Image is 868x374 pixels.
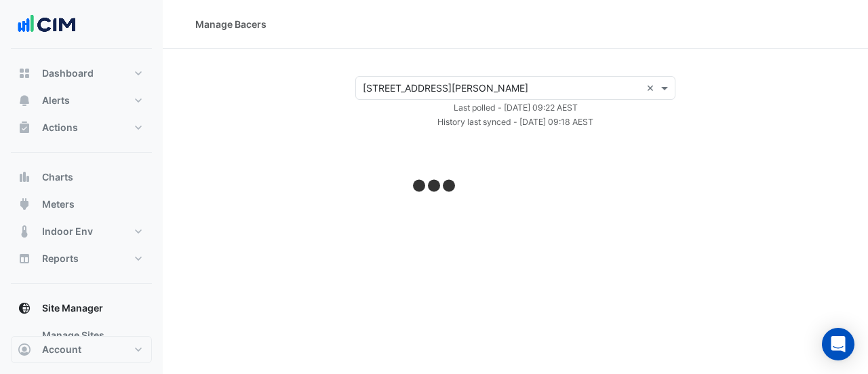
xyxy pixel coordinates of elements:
[195,17,267,31] div: Manage Bacers
[42,343,81,356] span: Account
[646,81,658,95] span: Clear
[11,295,152,322] button: Site Manager
[11,336,152,363] button: Account
[42,225,93,238] span: Indoor Env
[437,117,593,127] small: Tue 30-Sep-2025 09:18 AEST
[31,322,152,349] a: Manage Sites
[11,87,152,114] button: Alerts
[11,218,152,245] button: Indoor Env
[42,94,70,107] span: Alerts
[11,114,152,141] button: Actions
[18,170,31,184] app-icon: Charts
[11,245,152,272] button: Reports
[18,301,31,315] app-icon: Site Manager
[42,198,75,211] span: Meters
[42,301,103,315] span: Site Manager
[18,121,31,134] app-icon: Actions
[18,252,31,265] app-icon: Reports
[454,102,578,113] small: Tue 30-Sep-2025 09:22 AEST
[18,94,31,107] app-icon: Alerts
[18,67,31,80] app-icon: Dashboard
[18,225,31,238] app-icon: Indoor Env
[16,11,77,38] img: Company Logo
[42,170,73,184] span: Charts
[11,191,152,218] button: Meters
[11,164,152,191] button: Charts
[11,60,152,87] button: Dashboard
[822,328,854,360] div: Open Intercom Messenger
[42,121,78,134] span: Actions
[42,67,94,80] span: Dashboard
[18,198,31,211] app-icon: Meters
[42,252,79,265] span: Reports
